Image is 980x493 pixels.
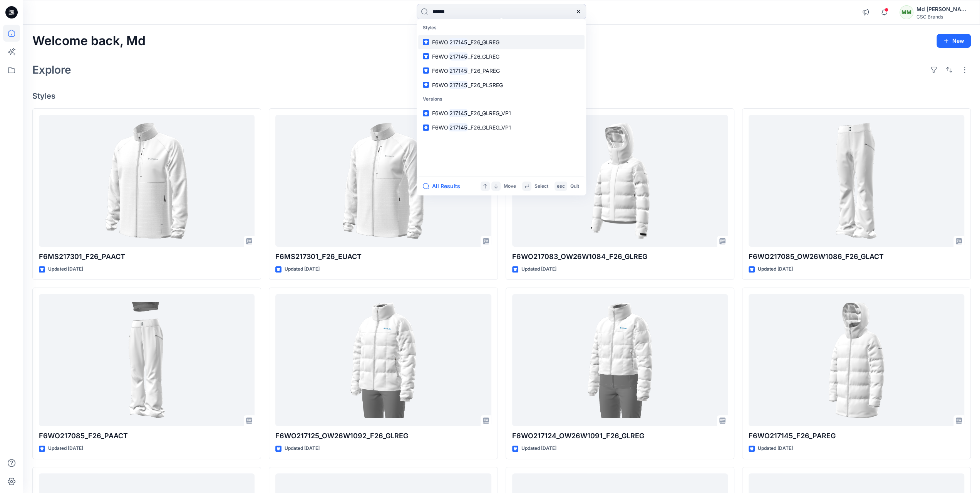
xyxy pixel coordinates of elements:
[448,52,468,61] mark: 217145
[39,431,255,441] p: F6WO217085_F26_PAACT
[432,39,448,45] span: F6WO
[32,91,971,101] h4: Styles
[749,431,964,441] p: F6WO217145_F26_PAREG
[468,53,499,60] span: _F26_GLREG
[448,81,468,89] mark: 217145
[468,110,511,116] span: _F26_GLREG_VP1
[936,34,971,48] button: New
[418,35,585,49] a: F6WO217145_F26_GLREG
[468,67,500,74] span: _F26_PAREG
[432,124,448,131] span: F6WO
[512,115,728,247] a: F6WO217083_OW26W1084_F26_GLREG
[39,115,255,247] a: F6MS217301_F26_PAACT
[512,294,728,426] a: F6WO217124_OW26W1091_F26_GLREG
[418,21,585,35] p: Styles
[275,251,491,262] p: F6MS217301_F26_EUACT
[423,182,465,191] button: All Results
[468,82,503,88] span: _F26_PLSREG
[534,182,548,190] p: Select
[418,78,585,92] a: F6WO217145_F26_PLSREG
[32,34,146,48] h2: Welcome back, Md
[48,265,83,273] p: Updated [DATE]
[448,109,468,118] mark: 217145
[570,182,579,190] p: Quit
[900,5,913,19] div: MM
[285,444,320,453] p: Updated [DATE]
[468,124,511,131] span: _F26_GLREG_VP1
[448,66,468,75] mark: 217145
[749,251,964,262] p: F6WO217085_OW26W1086_F26_GLACT
[557,182,565,190] p: esc
[285,265,320,273] p: Updated [DATE]
[749,115,964,247] a: F6WO217085_OW26W1086_F26_GLACT
[916,14,970,20] div: CSC Brands
[504,182,516,190] p: Move
[275,115,491,247] a: F6MS217301_F26_EUACT
[275,431,491,441] p: F6WO217125_OW26W1092_F26_GLREG
[418,64,585,78] a: F6WO217145_F26_PAREG
[512,251,728,262] p: F6WO217083_OW26W1084_F26_GLREG
[448,123,468,132] mark: 217145
[48,444,83,453] p: Updated [DATE]
[32,64,71,76] h2: Explore
[468,39,499,45] span: _F26_GLREG
[39,251,255,262] p: F6MS217301_F26_PAACT
[432,53,448,60] span: F6WO
[521,265,556,273] p: Updated [DATE]
[758,444,793,453] p: Updated [DATE]
[39,294,255,426] a: F6WO217085_F26_PAACT
[432,110,448,116] span: F6WO
[448,38,468,47] mark: 217145
[749,294,964,426] a: F6WO217145_F26_PAREG
[418,106,585,120] a: F6WO217145_F26_GLREG_VP1
[521,444,556,453] p: Updated [DATE]
[418,120,585,135] a: F6WO217145_F26_GLREG_VP1
[432,67,448,74] span: F6WO
[418,49,585,64] a: F6WO217145_F26_GLREG
[275,294,491,426] a: F6WO217125_OW26W1092_F26_GLREG
[418,92,585,106] p: Versions
[916,5,970,14] div: Md [PERSON_NAME]
[758,265,793,273] p: Updated [DATE]
[432,82,448,88] span: F6WO
[512,431,728,441] p: F6WO217124_OW26W1091_F26_GLREG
